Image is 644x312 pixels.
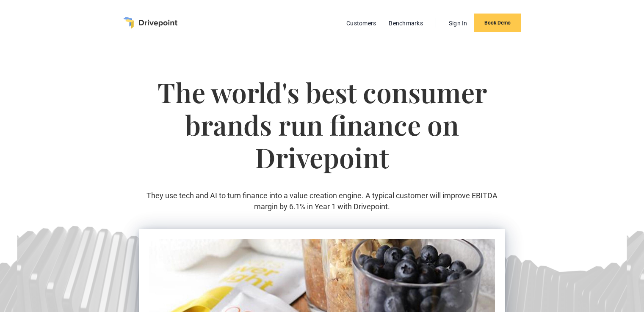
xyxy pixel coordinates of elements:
h1: The world's best consumer brands run finance on Drivepoint [139,76,505,190]
a: Book Demo [474,14,521,32]
a: Customers [342,18,380,29]
p: They use tech and AI to turn finance into a value creation engine. A typical customer will improv... [139,190,505,211]
a: Sign In [445,18,472,29]
a: Benchmarks [384,18,427,29]
a: home [123,17,177,29]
